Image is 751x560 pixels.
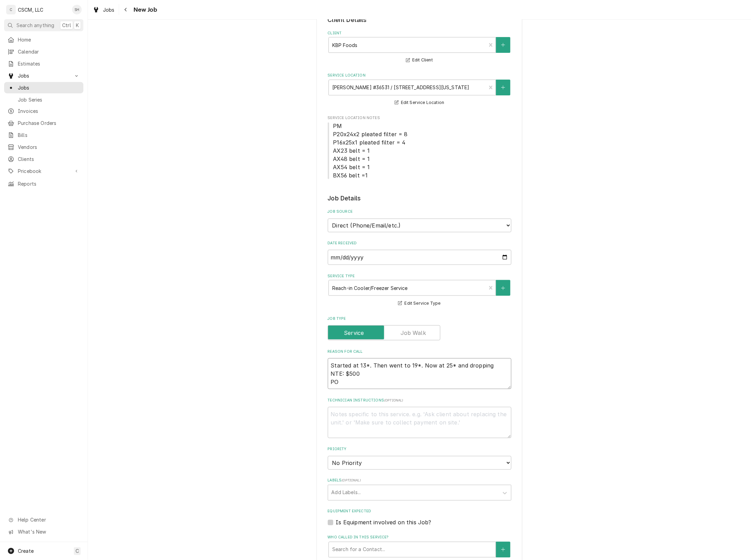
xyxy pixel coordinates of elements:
[18,548,34,554] span: Create
[18,180,80,187] span: Reports
[342,479,361,482] span: ( optional )
[496,80,510,95] button: Create New Location
[328,349,511,354] label: Reason For Call
[328,273,511,279] label: Service Type
[4,153,83,165] a: Clients
[328,31,511,36] label: Client
[501,547,505,552] svg: Create New Contact
[496,37,510,53] button: Create New Client
[72,5,82,14] div: SH
[328,73,511,107] div: Service Location
[4,82,83,93] a: Jobs
[328,115,511,179] div: Service Location Notes
[328,398,511,403] label: Technician Instructions
[18,167,70,175] span: Pricebook
[394,98,446,107] button: Edit Service Location
[4,178,83,189] a: Reports
[18,119,80,127] span: Purchase Orders
[328,509,511,514] label: Equipment Expected
[72,5,82,14] div: Serra Heyen's Avatar
[4,70,83,81] a: Go to Jobs
[4,526,83,538] a: Go to What's New
[328,250,511,265] input: yyyy-mm-dd
[6,5,16,14] div: C
[76,22,79,29] span: K
[496,542,510,558] button: Create New Contact
[120,4,131,15] button: Navigate back
[18,60,80,67] span: Estimates
[4,46,83,57] a: Calendar
[103,6,115,13] span: Jobs
[328,349,511,389] div: Reason For Call
[4,141,83,153] a: Vendors
[18,143,80,151] span: Vendors
[328,535,511,557] div: Who called in this service?
[18,36,80,43] span: Home
[501,85,505,90] svg: Create New Location
[4,94,83,105] a: Job Series
[328,398,511,438] div: Technician Instructions
[328,535,511,540] label: Who called in this service?
[496,280,510,296] button: Create New Service
[328,15,511,24] legend: Client Details
[397,299,441,308] button: Edit Service Type
[18,516,79,524] span: Help Center
[336,518,431,527] label: Is Equipment involved on this Job?
[131,5,158,14] span: New Job
[328,209,511,214] label: Job Source
[328,273,511,307] div: Service Type
[90,4,117,15] a: Jobs
[16,22,54,29] span: Search anything
[328,115,511,121] span: Service Location Notes
[18,48,80,55] span: Calendar
[328,316,511,322] label: Job Type
[328,73,511,78] label: Service Location
[328,316,511,340] div: Job Type
[328,446,511,452] label: Priority
[4,34,83,45] a: Home
[328,358,511,389] textarea: Started at 13*. Then went to 19*. Now at 25* and dropping NTE: $500 PO
[18,96,80,103] span: Job Series
[328,241,511,265] div: Date Received
[18,155,80,163] span: Clients
[4,105,83,117] a: Invoices
[328,241,511,246] label: Date Received
[18,131,80,139] span: Bills
[328,509,511,526] div: Equipment Expected
[333,122,408,179] span: PM P20x24x2 pleated filter = 8 P16x25x1 pleated filter = 4 AX23 belt = 1 AX48 belt = 1 AX54 belt ...
[501,43,505,47] svg: Create New Client
[4,19,83,31] button: Search anythingCtrlK
[328,31,511,65] div: Client
[4,58,83,69] a: Estimates
[501,286,505,291] svg: Create New Service
[18,528,79,536] span: What's New
[4,514,83,526] a: Go to Help Center
[18,107,80,115] span: Invoices
[18,72,70,79] span: Jobs
[62,22,71,29] span: Ctrl
[4,117,83,129] a: Purchase Orders
[328,122,511,179] span: Service Location Notes
[4,129,83,141] a: Bills
[405,56,434,65] button: Edit Client
[76,548,79,555] span: C
[328,478,511,483] label: Labels
[328,478,511,500] div: Labels
[328,209,511,232] div: Job Source
[4,165,83,177] a: Go to Pricebook
[384,398,403,402] span: ( optional )
[328,194,511,203] legend: Job Details
[328,446,511,469] div: Priority
[18,6,43,13] div: CSCM, LLC
[18,84,80,91] span: Jobs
